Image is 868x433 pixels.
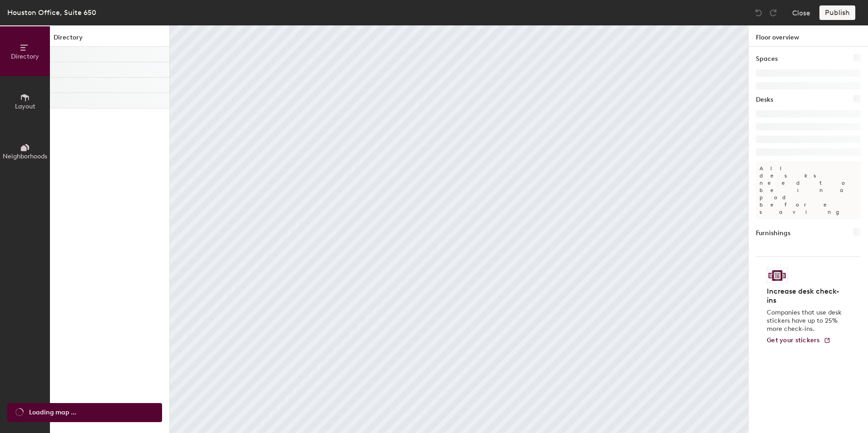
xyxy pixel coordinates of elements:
[3,153,47,160] span: Neighborhoods
[29,408,76,418] span: Loading map ...
[792,5,810,20] button: Close
[756,95,773,105] h1: Desks
[11,53,39,60] span: Directory
[756,228,790,238] h1: Furnishings
[767,309,844,333] p: Companies that use desk stickers have up to 25% more check-ins.
[754,8,763,17] img: Undo
[749,25,868,47] h1: Floor overview
[756,54,778,64] h1: Spaces
[767,336,820,344] span: Get your stickers
[767,268,788,283] img: Sticker logo
[767,337,831,344] a: Get your stickers
[769,8,778,17] img: Redo
[170,25,748,433] canvas: Map
[50,33,169,47] h1: Directory
[756,161,861,219] p: All desks need to be in a pod before saving
[7,7,96,18] div: Houston Office, Suite 650
[15,103,35,110] span: Layout
[767,287,844,305] h4: Increase desk check-ins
